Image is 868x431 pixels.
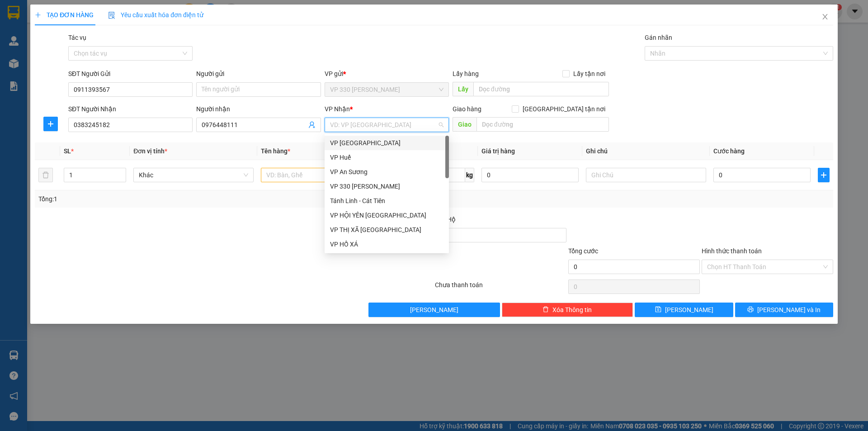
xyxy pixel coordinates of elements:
span: Tổng cước [568,247,598,255]
span: [PERSON_NAME] [410,305,458,315]
div: Người gửi [196,69,321,79]
span: plus [818,171,829,179]
div: VP THỊ XÃ QUẢNG TRỊ [325,223,449,237]
div: VP HỒ XÁ [330,239,443,249]
span: TẠO ĐƠN HÀNG [35,11,94,19]
button: save[PERSON_NAME] [635,303,733,317]
div: VP An Sương [325,165,449,179]
span: SL [64,147,71,155]
span: Xóa Thông tin [552,305,592,315]
label: Hình thức thanh toán [702,247,762,255]
div: SĐT Người Gửi [68,69,193,79]
li: VP VP 330 [PERSON_NAME] [5,49,62,69]
div: VP An Sương [330,167,443,177]
span: [PERSON_NAME] và In [757,305,821,315]
span: close [821,13,829,20]
div: Người nhận [196,104,321,114]
span: Cước hàng [713,147,745,155]
span: save [655,306,661,313]
span: Lấy tận nơi [570,69,609,79]
th: Ghi chú [582,142,710,160]
div: Tánh Linh - Cát Tiên [325,194,449,208]
span: printer [747,306,754,313]
span: delete [542,306,549,313]
span: VP 330 Lê Duẫn [330,83,443,96]
button: printer[PERSON_NAME] và In [735,303,833,317]
span: Yêu cầu xuất hóa đơn điện tử [108,11,203,19]
li: VP VP An Sương [62,49,120,59]
input: Dọc đường [476,117,609,132]
span: Khác [139,168,248,182]
span: [GEOGRAPHIC_DATA] tận nơi [519,104,609,114]
span: Lấy [453,82,473,96]
div: VP 330 [PERSON_NAME] [330,181,443,191]
input: VD: Bàn, Ghế [261,168,381,182]
input: 0 [481,168,579,182]
button: plus [43,117,58,131]
div: VP HỒ XÁ [325,237,449,251]
button: Close [812,5,838,30]
div: VP THỊ XÃ [GEOGRAPHIC_DATA] [330,225,443,235]
div: SĐT Người Nhận [68,104,193,114]
span: Tên hàng [261,147,290,155]
span: VP Nhận [325,105,350,113]
span: [PERSON_NAME] [665,305,713,315]
div: VP gửi [325,69,449,79]
span: Đơn vị tính [133,147,167,155]
div: VP HỘI YÊN HẢI LĂNG [325,208,449,223]
b: Bến xe An Sương - Quận 12 [62,60,119,77]
input: Dọc đường [473,82,609,96]
div: VP [GEOGRAPHIC_DATA] [330,138,443,148]
img: icon [108,12,115,19]
span: kg [465,168,474,182]
button: delete [38,168,53,182]
span: environment [62,61,69,67]
li: Tân Quang Dũng Thành Liên [5,5,131,38]
button: deleteXóa Thông tin [502,303,633,317]
span: Lấy hàng [453,70,479,77]
button: [PERSON_NAME] [368,303,500,317]
div: Tổng: 1 [38,194,335,204]
span: Thu Hộ [435,216,456,223]
span: user-add [308,121,316,128]
div: VP Huế [325,150,449,165]
label: Tác vụ [68,34,86,41]
div: VP HỘI YÊN [GEOGRAPHIC_DATA] [330,210,443,220]
span: Giao [453,117,476,132]
span: Giá trị hàng [481,147,515,155]
span: plus [35,12,41,18]
div: Chưa thanh toán [434,280,567,296]
div: VP Huế [330,152,443,162]
span: Giao hàng [453,105,481,113]
div: Tánh Linh - Cát Tiên [330,196,443,206]
span: plus [44,120,57,128]
label: Gán nhãn [645,34,672,41]
div: VP Đà Lạt [325,136,449,150]
input: Ghi Chú [586,168,706,182]
div: VP 330 Lê Duẫn [325,179,449,194]
button: plus [818,168,830,182]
